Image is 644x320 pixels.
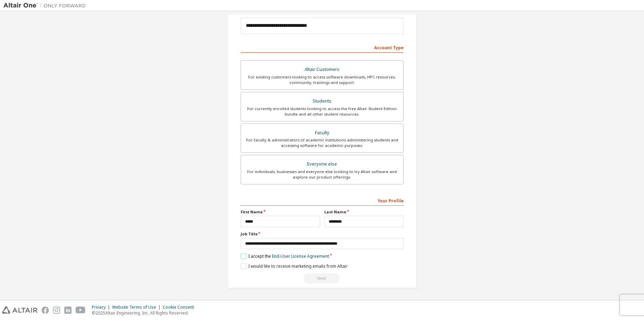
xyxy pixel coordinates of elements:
[245,137,399,148] div: For faculty & administrators of academic institutions administering students and accessing softwa...
[272,253,329,259] a: End-User License Agreement
[241,253,329,259] label: I accept the
[42,307,49,314] img: facebook.svg
[324,209,404,215] label: Last Name
[245,106,399,117] div: For currently enrolled students looking to access the free Altair Student Edition bundle and all ...
[64,307,72,314] img: linkedin.svg
[241,231,404,237] label: Job Title
[245,128,399,138] div: Faculty
[241,209,320,215] label: First Name
[241,195,404,206] div: Your Profile
[241,263,348,269] label: I would like to receive marketing emails from Altair
[2,307,37,314] img: altair_logo.svg
[92,310,198,316] p: © 2025 Altair Engineering, Inc. All Rights Reserved.
[3,2,89,9] img: Altair One
[112,305,163,310] div: Website Terms of Use
[53,307,60,314] img: instagram.svg
[241,42,404,53] div: Account Type
[245,65,399,74] div: Altair Customers
[245,74,399,85] div: For existing customers looking to access software downloads, HPC resources, community, trainings ...
[76,307,86,314] img: youtube.svg
[245,169,399,180] div: For individuals, businesses and everyone else looking to try Altair software and explore our prod...
[92,305,112,310] div: Privacy
[163,305,198,310] div: Cookie Consent
[245,96,399,106] div: Students
[241,273,404,284] div: Read and acccept EULA to continue
[245,159,399,169] div: Everyone else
